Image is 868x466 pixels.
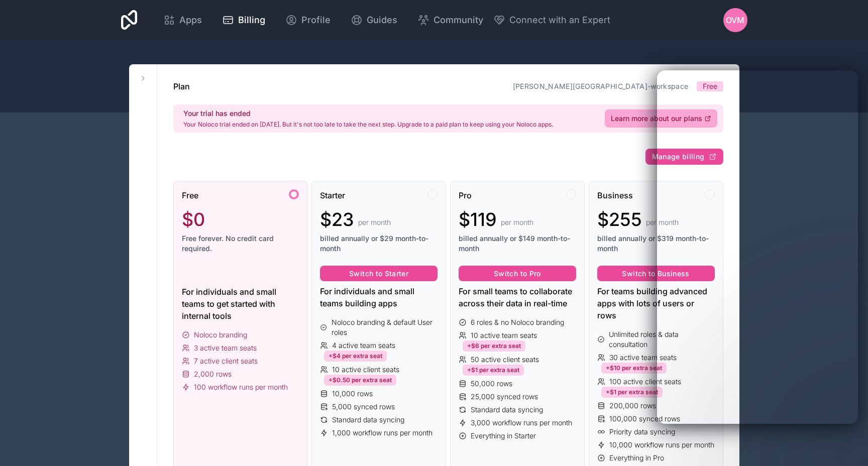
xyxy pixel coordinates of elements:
p: Your Noloco trial ended on [DATE]. But it's not too late to take the next step. Upgrade to a paid... [183,121,553,129]
span: Standard data syncing [332,415,404,425]
button: Switch to Starter [320,266,438,282]
a: Community [409,9,491,31]
span: Starter [320,189,345,201]
span: OVM [726,14,744,26]
button: Manage billing [645,149,723,165]
span: Connect with an Expert [509,13,610,27]
span: 200,000 rows [609,401,656,411]
span: 2,000 rows [194,369,232,379]
span: 10 active team seats [471,330,537,340]
span: billed annually or $149 month-to-month [459,234,576,254]
div: +$1 per extra seat [463,365,524,376]
span: billed annually or $29 month-to-month [320,234,438,254]
span: $0 [182,209,205,229]
span: Business [597,189,633,201]
span: Manage billing [652,152,705,161]
span: Apps [179,13,202,27]
div: +$0.50 per extra seat [324,375,396,386]
span: 3,000 workflow runs per month [471,418,572,428]
span: 10,000 rows [332,389,373,399]
span: per month [358,217,391,227]
span: 7 active client seats [194,356,258,366]
a: Guides [343,9,405,31]
a: Learn more about our plans [605,109,717,128]
span: 50 active client seats [471,355,539,365]
span: Pro [459,189,472,201]
span: Standard data syncing [471,405,543,415]
span: 100,000 synced rows [609,414,680,424]
button: Connect with an Expert [493,13,610,27]
div: +$4 per extra seat [324,351,387,362]
span: per month [501,217,533,227]
a: Profile [277,9,339,31]
span: 100 workflow runs per month [194,382,288,392]
span: $255 [597,209,642,229]
div: For teams building advanced apps with lots of users or rows [597,285,715,321]
span: Everything in Starter [471,431,536,441]
span: 10,000 workflow runs per month [609,440,714,450]
span: Noloco branding & default User roles [332,317,438,337]
span: 50,000 rows [471,379,512,389]
span: $119 [459,209,497,229]
span: Billing [238,13,265,27]
span: Community [433,13,483,27]
span: 10 active client seats [332,365,399,375]
a: Apps [155,9,210,31]
div: +$6 per extra seat [463,340,525,352]
span: Profile [301,13,331,27]
span: Guides [367,13,397,27]
iframe: Intercom live chat [657,70,858,424]
h1: Plan [173,80,190,92]
span: Unlimited roles & data consultation [609,329,714,350]
span: 4 active team seats [332,340,395,351]
div: +$1 per extra seat [601,387,663,398]
span: Everything in Pro [609,453,664,463]
span: Learn more about our plans [611,113,702,124]
span: 6 roles & no Noloco branding [471,317,564,327]
div: For individuals and small teams building apps [320,285,438,309]
div: For small teams to collaborate across their data in real-time [459,285,576,309]
span: Priority data syncing [609,427,675,437]
span: per month [646,217,679,227]
h2: Your trial has ended [183,108,553,119]
span: $23 [320,209,354,229]
span: Free [182,189,198,201]
span: 25,000 synced rows [471,392,538,402]
span: billed annually or $319 month-to-month [597,234,715,254]
button: Switch to Business [597,266,715,282]
span: Noloco branding [194,330,247,340]
div: +$10 per extra seat [601,363,667,374]
span: 30 active team seats [609,353,677,363]
span: Free forever. No credit card required. [182,234,299,254]
button: Switch to Pro [459,266,576,282]
a: [PERSON_NAME][GEOGRAPHIC_DATA]-workspace [513,82,689,90]
span: 3 active team seats [194,343,257,353]
a: Billing [214,9,273,31]
div: For individuals and small teams to get started with internal tools [182,286,299,322]
span: 5,000 synced rows [332,402,395,412]
span: 100 active client seats [609,377,681,387]
iframe: Intercom live chat [834,432,858,456]
span: 1,000 workflow runs per month [332,428,432,438]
